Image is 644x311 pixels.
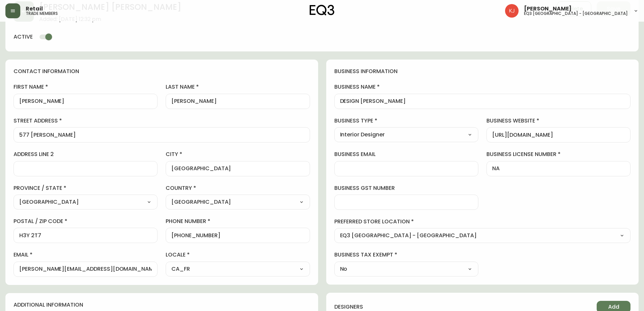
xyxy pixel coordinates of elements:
[14,301,310,309] h4: additional information
[14,218,158,225] label: postal / zip code
[166,83,310,91] label: last name
[166,218,310,225] label: phone number
[334,83,631,91] label: business name
[166,151,310,158] label: city
[334,68,631,75] h4: business information
[14,251,158,259] label: email
[492,132,625,138] input: https://www.designshop.com
[334,303,363,311] h4: designers
[14,117,310,125] label: street address
[310,5,335,16] img: logo
[486,117,630,125] label: business website
[14,184,158,192] label: province / state
[334,218,631,225] label: preferred store location
[524,12,628,16] h5: eq3 [GEOGRAPHIC_DATA] - [GEOGRAPHIC_DATA]
[26,12,58,16] h5: trade members
[14,68,310,75] h4: contact information
[334,251,478,259] label: business tax exempt
[334,117,478,125] label: business type
[39,16,181,22] span: Added: [DATE] 12:32 pm
[14,83,158,91] label: first name
[334,184,478,192] label: business gst number
[524,6,572,12] span: [PERSON_NAME]
[14,33,33,41] h4: active
[608,303,619,311] span: Add
[14,151,158,158] label: address line 2
[486,151,630,158] label: business license number
[334,151,478,158] label: business email
[166,184,310,192] label: country
[505,4,519,18] img: 24a625d34e264d2520941288c4a55f8e
[26,6,43,12] span: Retail
[166,251,310,259] label: locale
